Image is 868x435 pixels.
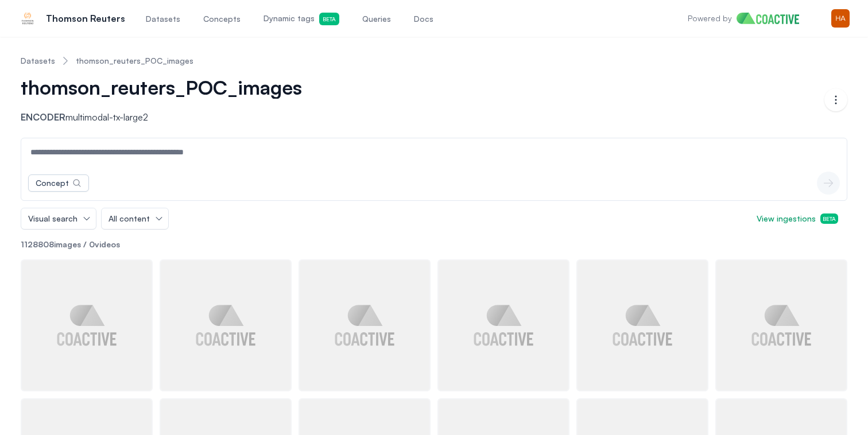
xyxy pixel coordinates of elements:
img: https://app.coactive.ai/assets/ui/images/coactive/thomson_reuters_POC_images_1726158199602/ff6d66... [300,261,429,390]
span: Beta [319,13,339,25]
span: View ingestions [757,213,838,224]
span: 1128808 [21,239,54,249]
button: View ingestionsBeta [747,208,847,229]
span: Visual search [28,213,77,224]
img: https://app.coactive.ai/assets/ui/images/coactive/thomson_reuters_POC_images_1726158199602/fe72fd... [578,261,707,390]
span: thomson_reuters_POC_images [21,76,302,99]
a: thomson_reuters_POC_images [76,55,193,67]
span: Dynamic tags [263,13,339,25]
img: https://app.coactive.ai/assets/ui/images/coactive/thomson_reuters_POC_images_1726158199602/ffbe48... [161,261,290,390]
img: https://app.coactive.ai/assets/ui/images/coactive/thomson_reuters_POC_images_1726158199602/fd2d75... [716,261,846,390]
span: Beta [820,213,838,224]
img: https://app.coactive.ai/assets/ui/images/coactive/thomson_reuters_POC_images_1726158199602/ff1099... [439,261,568,390]
img: https://app.coactive.ai/assets/ui/images/coactive/thomson_reuters_POC_images_1726158199602/ffe804... [22,261,152,390]
button: thomson_reuters_POC_images [21,76,318,99]
span: Concepts [203,13,241,25]
a: Datasets [21,55,55,67]
p: Powered by [688,13,732,24]
img: Home [737,13,808,24]
div: Concept [36,177,69,189]
img: Menu for the logged in user [831,9,850,28]
button: All content [102,208,168,229]
p: Thomson Reuters [46,11,125,25]
span: Datasets [146,13,180,25]
img: Thomson Reuters [18,9,37,28]
span: Queries [362,13,391,25]
button: Visual search [21,208,96,229]
span: Encoder [21,111,65,123]
p: images / videos [21,239,847,250]
p: multimodal-tx-large2 [21,110,327,124]
button: Concept [28,174,89,192]
nav: Breadcrumb [21,46,847,76]
span: 0 [89,239,95,249]
span: All content [108,213,150,224]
